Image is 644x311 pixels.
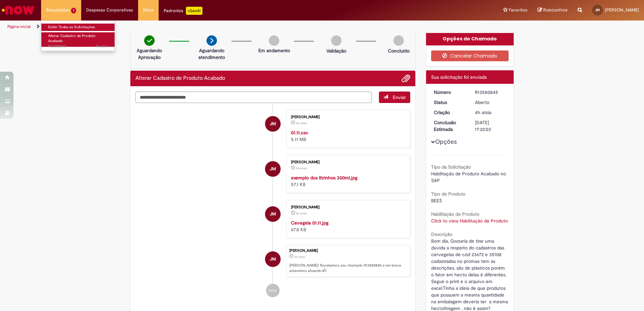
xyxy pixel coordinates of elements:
[388,47,410,54] p: Concluído
[144,35,155,46] img: check-circle-green.png
[258,47,290,54] p: Em andamento
[86,7,133,13] span: Despesas Corporativas
[431,50,509,61] button: Cancelar Chamado
[269,35,279,46] img: img-circle-grey.png
[291,130,308,136] a: 01.11.csv
[431,198,442,204] span: BEES
[509,7,527,13] span: Favoritos
[133,47,166,61] p: Aguardando Aprovação
[265,161,281,177] div: JARED MORAIS
[41,20,115,51] ul: Requisições
[48,33,96,44] span: Alterar Cadastro de Produto Acabado
[135,75,225,81] h2: Alterar Cadastro de Produto Acabado Histórico de tíquete
[270,206,276,222] span: JM
[429,119,470,133] dt: Conclusão Estimada
[431,191,465,197] b: Tipo de Produto
[291,115,403,119] div: [PERSON_NAME]
[538,7,568,13] a: Rascunhos
[270,251,276,267] span: JM
[291,160,403,164] div: [PERSON_NAME]
[393,35,404,46] img: img-circle-grey.png
[429,89,470,96] dt: Número
[475,109,491,115] span: 4h atrás
[48,44,109,49] span: R13580845
[605,7,639,13] span: [PERSON_NAME]
[431,211,479,217] b: Habilitação de Produto
[41,24,116,31] a: Exibir Todas as Solicitações
[291,219,403,233] div: 67.8 KB
[543,7,568,13] span: Rascunhos
[294,255,305,259] time: 30/09/2025 10:21:59
[296,211,307,215] time: 30/09/2025 10:18:04
[475,109,491,115] time: 30/09/2025 10:21:59
[206,35,217,46] img: arrow-next.png
[164,7,202,15] div: Padroniza
[95,44,109,49] time: 30/09/2025 10:22:01
[379,92,410,103] button: Enviar
[393,94,406,100] span: Enviar
[135,245,410,277] li: JARED MORAIS
[296,166,307,170] time: 30/09/2025 10:18:19
[270,161,276,177] span: JM
[294,255,305,259] span: 4h atrás
[431,164,471,170] b: Tipo da Solicitação
[135,92,372,103] textarea: Digite sua mensagem aqui...
[401,74,410,83] button: Adicionar anexos
[46,7,70,13] span: Requisições
[429,109,470,116] dt: Criação
[1,3,35,17] img: ServiceNow
[426,32,514,45] div: Opções do Chamado
[429,99,470,106] dt: Status
[289,249,407,253] div: [PERSON_NAME]
[331,35,342,46] img: img-circle-grey.png
[289,263,407,273] p: [PERSON_NAME]! Recebemos seu chamado R13580845 e em breve estaremos atuando.
[291,220,328,226] a: Cevegela 01.11.jpg
[143,7,154,13] span: More
[7,24,31,29] a: Página inicial
[95,44,109,49] span: 4h atrás
[291,175,357,181] a: exemplo dos litrinhos 300ml.jpg
[475,119,506,133] div: [DATE] 17:22:03
[291,174,403,188] div: 57.1 KB
[195,47,228,61] p: Aguardando atendimento
[265,251,281,267] div: JARED MORAIS
[431,231,452,237] b: Descrição
[431,74,487,80] span: Sua solicitação foi enviada
[475,99,506,106] div: Aberto
[41,32,116,47] a: Aberto R13580845 : Alterar Cadastro de Produto Acabado
[296,211,307,215] span: 5h atrás
[431,171,507,183] span: Habilitação de Produto Acabado no SAP
[71,8,76,13] span: 1
[475,109,506,116] div: 30/09/2025 11:21:59
[475,89,506,96] div: R13580845
[291,205,403,209] div: [PERSON_NAME]
[326,47,346,54] p: Validação
[270,116,276,132] span: JM
[265,206,281,222] div: JARED MORAIS
[265,116,281,132] div: JARED MORAIS
[296,166,307,170] span: 5h atrás
[135,103,410,304] ul: Histórico de tíquete
[296,121,307,125] time: 30/09/2025 10:18:39
[5,21,424,33] ul: Trilhas de página
[291,129,403,143] div: 5.11 MB
[431,218,508,224] a: Click to view Habilitação de Produto
[595,8,600,12] span: JM
[186,7,202,15] p: +GenAi
[296,121,307,125] span: 5h atrás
